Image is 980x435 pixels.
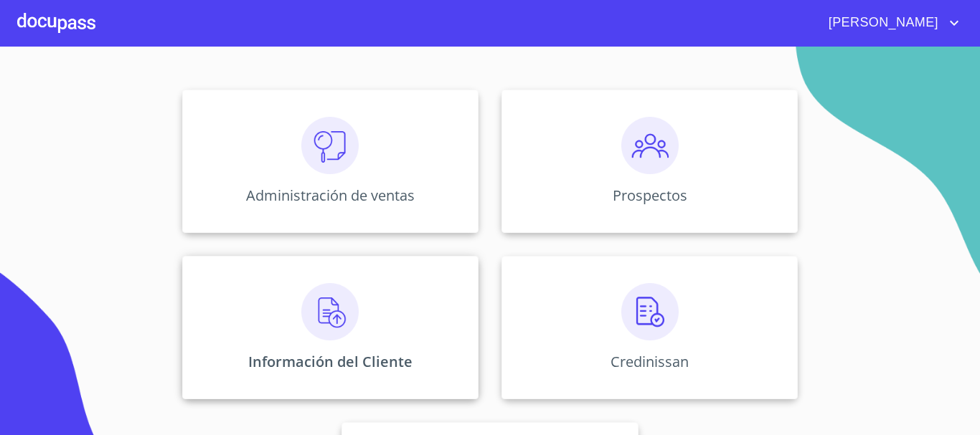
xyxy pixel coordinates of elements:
p: Prospectos [613,186,687,205]
p: Información del Cliente [248,352,413,371]
span: [PERSON_NAME] [818,11,946,34]
button: account of current user [818,11,963,34]
img: prospectos.png [621,117,679,174]
p: Credinissan [611,352,689,371]
img: verificacion.png [621,283,679,340]
img: carga.png [301,283,359,340]
img: consulta.png [301,117,359,174]
p: Administración de ventas [246,186,415,205]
